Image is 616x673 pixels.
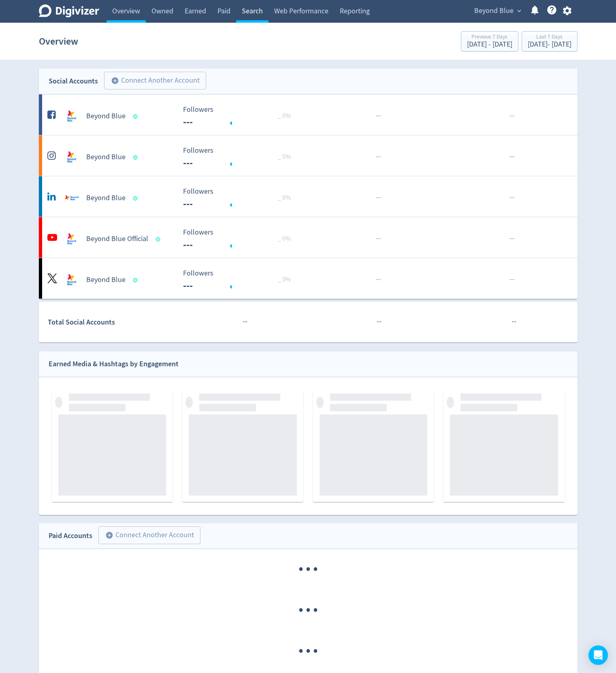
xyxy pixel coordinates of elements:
[511,152,513,162] span: ·
[305,549,312,590] span: ·
[49,75,98,87] div: Social Accounts
[133,196,140,201] span: Data last synced: 18 Sep 2025, 8:01am (AEST)
[379,152,381,162] span: ·
[297,549,305,590] span: ·
[377,234,379,244] span: ·
[377,193,379,203] span: ·
[511,111,513,121] span: ·
[379,234,381,244] span: ·
[513,193,514,203] span: ·
[86,275,126,285] h5: Beyond Blue
[111,77,119,85] span: add_circle
[376,275,377,285] span: ·
[376,234,377,244] span: ·
[467,34,512,41] div: Previous 7 Days
[64,190,80,206] img: Beyond Blue undefined
[86,193,126,203] h5: Beyond Blue
[515,317,516,327] span: ·
[64,149,80,165] img: Beyond Blue undefined
[467,41,512,48] div: [DATE] - [DATE]
[511,234,513,244] span: ·
[86,111,126,121] h5: Beyond Blue
[278,235,291,243] span: _ 0%
[179,106,301,127] svg: Followers ---
[509,111,511,121] span: ·
[509,193,511,203] span: ·
[133,155,140,160] span: Data last synced: 18 Sep 2025, 8:01am (AEST)
[297,590,305,631] span: ·
[179,269,301,291] svg: Followers ---
[377,275,379,285] span: ·
[312,549,319,590] span: ·
[305,590,312,631] span: ·
[105,531,113,539] span: add_circle
[92,528,200,544] a: Connect Another Account
[312,631,319,672] span: ·
[98,526,200,544] button: Connect Another Account
[513,234,514,244] span: ·
[246,317,247,327] span: ·
[98,73,206,90] a: Connect Another Account
[39,217,578,258] a: Beyond Blue Official undefinedBeyond Blue Official Followers --- Followers --- _ 0%······
[156,237,162,241] span: Data last synced: 18 Sep 2025, 12:02am (AEST)
[48,316,177,328] div: Total Social Accounts
[511,275,513,285] span: ·
[312,590,319,631] span: ·
[471,4,523,17] button: Beyond Blue
[516,7,523,15] span: expand_more
[278,194,291,202] span: _ 0%
[86,152,126,162] h5: Beyond Blue
[513,275,514,285] span: ·
[297,631,305,672] span: ·
[379,111,381,121] span: ·
[39,28,78,54] h1: Overview
[179,229,301,250] svg: Followers ---
[376,193,377,203] span: ·
[64,231,80,247] img: Beyond Blue Official undefined
[64,108,80,124] img: Beyond Blue undefined
[461,31,518,51] button: Previous 7 Days[DATE] - [DATE]
[104,72,206,90] button: Connect Another Account
[509,275,511,285] span: ·
[179,147,301,168] svg: Followers ---
[377,111,379,121] span: ·
[512,317,513,327] span: ·
[509,234,511,244] span: ·
[39,135,578,176] a: Beyond Blue undefinedBeyond Blue Followers --- Followers --- _ 0%······
[522,31,578,51] button: Last 7 Days[DATE]- [DATE]
[379,193,381,203] span: ·
[376,152,377,162] span: ·
[377,152,379,162] span: ·
[379,275,381,285] span: ·
[377,317,378,327] span: ·
[39,94,578,135] a: Beyond Blue undefinedBeyond Blue Followers --- Followers --- _ 0%······
[513,317,515,327] span: ·
[513,152,514,162] span: ·
[278,153,291,161] span: _ 0%
[133,114,140,119] span: Data last synced: 17 Sep 2025, 7:01pm (AEST)
[528,34,571,41] div: Last 7 Days
[86,234,148,244] h5: Beyond Blue Official
[64,272,80,288] img: Beyond Blue undefined
[474,4,514,17] span: Beyond Blue
[278,276,291,284] span: _ 0%
[588,645,608,665] div: Open Intercom Messenger
[49,358,179,370] div: Earned Media & Hashtags by Engagement
[380,317,382,327] span: ·
[278,112,291,120] span: _ 0%
[511,193,513,203] span: ·
[133,278,140,282] span: Data last synced: 18 Sep 2025, 9:02am (AEST)
[378,317,380,327] span: ·
[243,317,244,327] span: ·
[376,111,377,121] span: ·
[528,41,571,48] div: [DATE] - [DATE]
[509,152,511,162] span: ·
[49,530,92,542] div: Paid Accounts
[179,188,301,209] svg: Followers ---
[39,258,578,299] a: Beyond Blue undefinedBeyond Blue Followers --- Followers --- _ 0%······
[39,176,578,217] a: Beyond Blue undefinedBeyond Blue Followers --- Followers --- _ 0%······
[513,111,514,121] span: ·
[244,317,246,327] span: ·
[305,631,312,672] span: ·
